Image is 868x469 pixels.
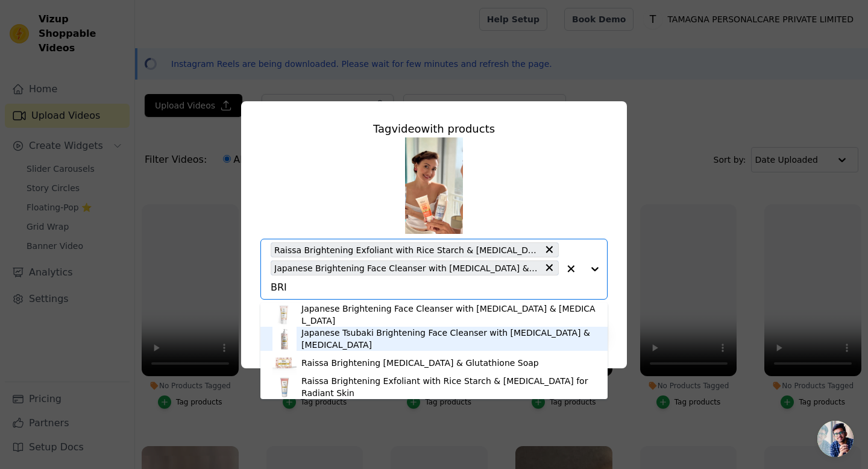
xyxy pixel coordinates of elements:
img: product thumbnail [272,375,297,399]
div: Open chat [817,421,854,457]
img: product thumbnail [272,303,297,327]
img: product thumbnail [272,351,297,375]
img: reel-preview-1d9a43.myshopify.com-3669843039320322101_1451852285.jpeg [405,137,463,234]
div: Raissa Brightening Exfoliant with Rice Starch & [MEDICAL_DATA] for Radiant Skin [301,375,596,399]
div: Tag video with products [260,121,608,137]
div: Raissa Brightening [MEDICAL_DATA] & Glutathione Soap [301,357,539,369]
div: Japanese Tsubaki Brightening Face Cleanser with [MEDICAL_DATA] & [MEDICAL_DATA] [301,327,596,351]
img: product thumbnail [272,327,297,351]
span: Japanese Brightening Face Cleanser with [MEDICAL_DATA] & [MEDICAL_DATA] [274,261,538,275]
div: Japanese Brightening Face Cleanser with [MEDICAL_DATA] & [MEDICAL_DATA] [301,303,596,327]
span: Raissa Brightening Exfoliant with Rice Starch & [MEDICAL_DATA] for Radiant Skin [274,243,538,257]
